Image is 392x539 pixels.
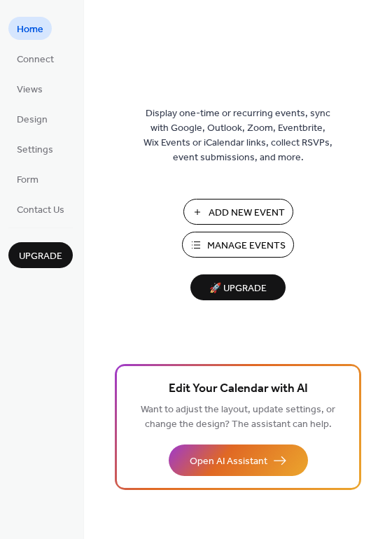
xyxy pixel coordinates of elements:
[182,232,294,258] button: Manage Events
[8,242,73,268] button: Upgrade
[8,197,73,220] a: Contact Us
[169,379,308,399] span: Edit Your Calendar with AI
[199,279,277,298] span: 🚀 Upgrade
[17,22,43,37] span: Home
[209,206,285,220] span: Add New Event
[8,137,62,160] a: Settings
[17,83,43,97] span: Views
[17,143,53,157] span: Settings
[17,203,64,218] span: Contact Us
[8,167,47,190] a: Form
[207,239,286,253] span: Manage Events
[17,113,48,127] span: Design
[17,173,38,188] span: Form
[8,17,52,40] a: Home
[169,444,308,476] button: Open AI Assistant
[190,454,267,469] span: Open AI Assistant
[19,249,62,264] span: Upgrade
[8,107,56,130] a: Design
[183,199,293,225] button: Add New Event
[143,106,332,165] span: Display one-time or recurring events, sync with Google, Outlook, Zoom, Eventbrite, Wix Events or ...
[141,400,335,434] span: Want to adjust the layout, update settings, or change the design? The assistant can help.
[8,47,62,70] a: Connect
[17,52,54,67] span: Connect
[8,77,51,100] a: Views
[190,274,286,300] button: 🚀 Upgrade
